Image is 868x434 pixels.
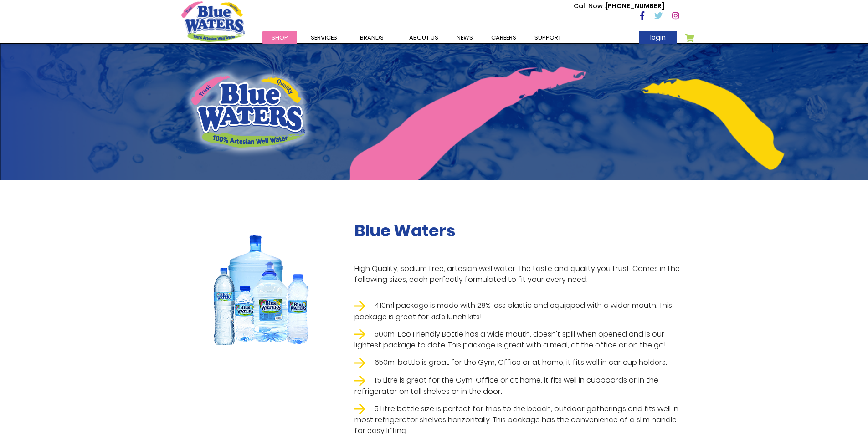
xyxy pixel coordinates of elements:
[354,329,687,351] li: 500ml Eco Friendly Bottle has a wide mouth, doesn't spill when opened and is our lightest package...
[181,1,245,41] a: store logo
[354,300,687,322] li: 410ml package is made with 28% less plastic and equipped with a wider mouth. This package is grea...
[354,263,687,285] p: High Quality, sodium free, artesian well water. The taste and quality you trust. Comes in the fol...
[360,33,384,42] span: Brands
[574,1,606,10] span: Call Now :
[272,33,288,42] span: Shop
[482,31,525,44] a: careers
[447,31,482,44] a: News
[400,31,447,44] a: about us
[354,357,687,368] li: 650ml bottle is great for the Gym, Office or at home, it fits well in car cup holders.
[574,1,664,11] p: [PHONE_NUMBER]
[525,31,570,44] a: support
[311,33,337,42] span: Services
[639,31,677,44] a: login
[354,375,687,397] li: 1.5 Litre is great for the Gym, Office or at home, it fits well in cupboards or in the refrigerat...
[354,221,687,240] h2: Blue Waters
